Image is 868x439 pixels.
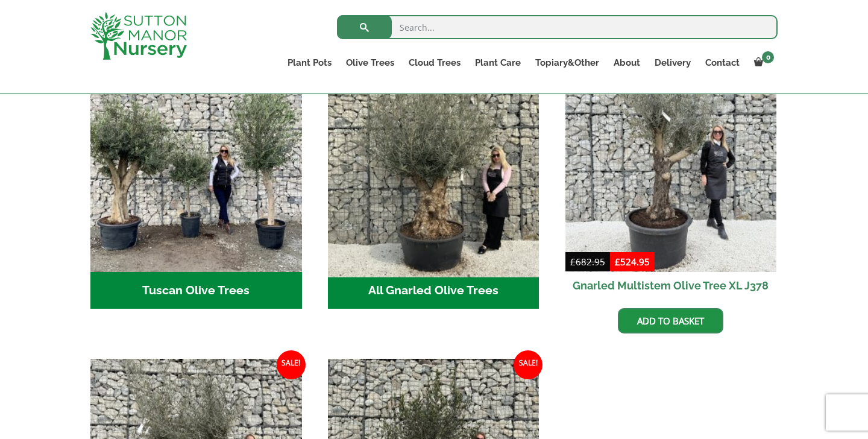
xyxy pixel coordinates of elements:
img: logo [90,12,187,60]
img: Gnarled Multistem Olive Tree XL J378 [565,60,777,272]
span: Sale! [514,350,542,379]
a: Topiary&Other [528,54,606,71]
h2: Gnarled Multistem Olive Tree XL J378 [565,272,777,299]
a: Olive Trees [339,54,401,71]
bdi: 524.95 [615,256,650,268]
a: Add to basket: “Gnarled Multistem Olive Tree XL J378” [618,308,723,333]
a: 0 [747,54,778,71]
span: £ [570,256,576,268]
a: About [606,54,647,71]
a: Cloud Trees [401,54,468,71]
h2: Tuscan Olive Trees [90,272,302,309]
a: Sale! Gnarled Multistem Olive Tree XL J378 [565,60,777,299]
h2: All Gnarled Olive Trees [328,272,539,309]
span: 0 [762,51,774,63]
span: £ [615,256,620,268]
input: Search... [337,15,778,39]
img: All Gnarled Olive Trees [322,55,544,277]
img: Tuscan Olive Trees [90,60,302,272]
a: Plant Care [468,54,528,71]
bdi: 682.95 [570,256,605,268]
span: Sale! [277,350,306,379]
a: Plant Pots [280,54,339,71]
a: Visit product category All Gnarled Olive Trees [328,60,539,309]
a: Visit product category Tuscan Olive Trees [90,60,302,309]
a: Contact [698,54,747,71]
a: Delivery [647,54,698,71]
